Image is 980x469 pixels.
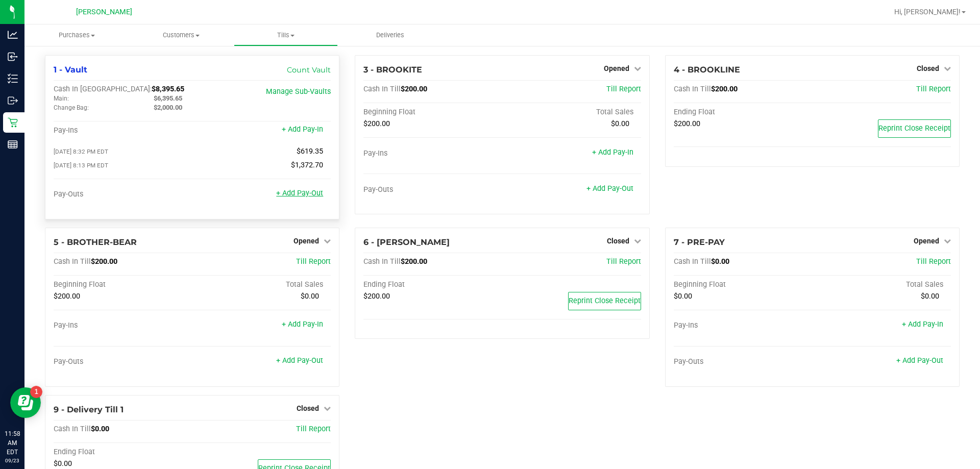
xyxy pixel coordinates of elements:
[129,24,234,46] a: Customers
[362,31,418,40] span: Deliveries
[234,24,338,46] a: Tills
[586,184,633,193] a: + Add Pay-Out
[54,162,108,169] span: [DATE] 8:13 PM EDT
[363,149,502,158] div: Pay-Ins
[363,185,502,194] div: Pay-Outs
[91,257,117,266] span: $200.00
[152,85,184,93] span: $8,395.65
[914,237,939,245] span: Opened
[8,30,18,40] inline-svg: Analytics
[296,257,331,266] a: Till Report
[297,147,323,156] span: $619.35
[896,356,943,365] a: + Add Pay-Out
[916,257,951,266] a: Till Report
[611,119,629,128] span: $0.00
[54,126,192,135] div: Pay-Ins
[54,459,72,468] span: $0.00
[894,8,961,16] span: Hi, [PERSON_NAME]!
[54,292,80,301] span: $200.00
[363,108,502,117] div: Beginning Float
[606,85,641,93] a: Till Report
[363,65,422,75] span: 3 - BROOKITE
[674,321,813,330] div: Pay-Ins
[234,31,338,40] span: Tills
[674,108,813,117] div: Ending Float
[674,292,692,301] span: $0.00
[5,429,20,457] p: 11:58 AM EDT
[54,448,192,457] div: Ending Float
[287,65,331,75] a: Count Vault
[54,257,91,266] span: Cash In Till
[902,320,943,329] a: + Add Pay-In
[24,31,129,40] span: Purchases
[54,321,192,330] div: Pay-Ins
[674,280,813,289] div: Beginning Float
[607,237,629,245] span: Closed
[8,73,18,84] inline-svg: Inventory
[674,357,813,366] div: Pay-Outs
[276,356,323,365] a: + Add Pay-Out
[54,405,124,414] span: 9 - Delivery Till 1
[54,237,137,247] span: 5 - BROTHER-BEAR
[30,386,42,398] iframe: Resource center unread badge
[76,8,132,16] span: [PERSON_NAME]
[8,117,18,128] inline-svg: Retail
[921,292,939,301] span: $0.00
[54,65,87,75] span: 1 - Vault
[606,257,641,266] a: Till Report
[338,24,443,46] a: Deliveries
[674,85,711,93] span: Cash In Till
[363,280,502,289] div: Ending Float
[54,95,69,102] span: Main:
[54,425,91,433] span: Cash In Till
[282,125,323,134] a: + Add Pay-In
[282,320,323,329] a: + Add Pay-In
[130,31,233,40] span: Customers
[502,108,641,117] div: Total Sales
[592,148,633,157] a: + Add Pay-In
[363,119,390,128] span: $200.00
[674,257,711,266] span: Cash In Till
[54,357,192,366] div: Pay-Outs
[54,85,152,93] span: Cash In [GEOGRAPHIC_DATA]:
[363,257,401,266] span: Cash In Till
[401,257,427,266] span: $200.00
[10,387,41,418] iframe: Resource center
[711,257,729,266] span: $0.00
[293,237,319,245] span: Opened
[266,87,331,96] a: Manage Sub-Vaults
[54,104,89,111] span: Change Bag:
[917,64,939,72] span: Closed
[8,139,18,150] inline-svg: Reports
[711,85,738,93] span: $200.00
[569,297,641,305] span: Reprint Close Receipt
[296,425,331,433] a: Till Report
[8,95,18,106] inline-svg: Outbound
[192,280,331,289] div: Total Sales
[674,119,700,128] span: $200.00
[812,280,951,289] div: Total Sales
[5,457,20,464] p: 09/23
[878,124,950,133] span: Reprint Close Receipt
[91,425,109,433] span: $0.00
[8,52,18,62] inline-svg: Inbound
[363,85,401,93] span: Cash In Till
[674,237,725,247] span: 7 - PRE-PAY
[916,85,951,93] a: Till Report
[568,292,641,310] button: Reprint Close Receipt
[291,161,323,169] span: $1,372.70
[297,404,319,412] span: Closed
[54,280,192,289] div: Beginning Float
[363,292,390,301] span: $200.00
[154,104,182,111] span: $2,000.00
[878,119,951,138] button: Reprint Close Receipt
[24,24,129,46] a: Purchases
[54,190,192,199] div: Pay-Outs
[301,292,319,301] span: $0.00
